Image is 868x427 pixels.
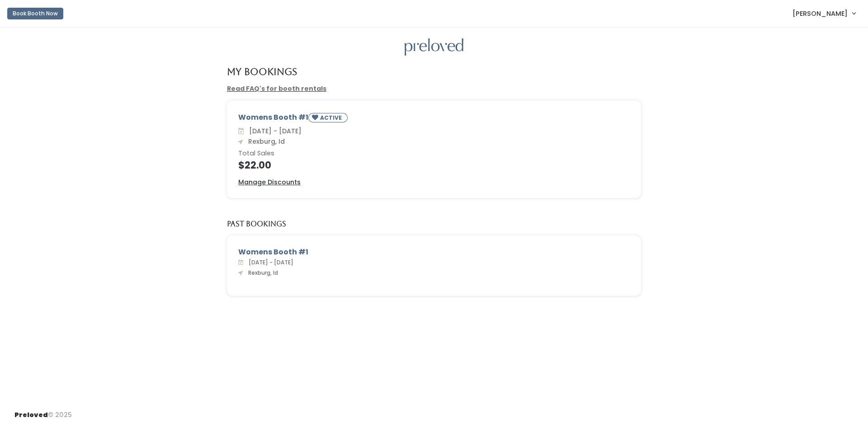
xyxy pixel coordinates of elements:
small: ACTIVE [320,114,344,122]
img: preloved logo [405,38,463,56]
u: Manage Discounts [238,178,301,187]
h6: Total Sales [238,150,630,157]
h5: Past Bookings [227,220,286,228]
a: Manage Discounts [238,178,301,187]
h4: My Bookings [227,66,297,77]
a: Book Booth Now [7,4,63,23]
div: © 2025 [14,403,72,420]
span: Preloved [14,410,48,419]
span: [DATE] - [DATE] [245,127,302,136]
a: [PERSON_NAME] [783,4,864,23]
span: [DATE] - [DATE] [245,258,293,266]
button: Book Booth Now [7,8,63,19]
span: Rexburg, Id [245,137,285,146]
span: [PERSON_NAME] [793,9,848,19]
span: Rexburg, Id [245,269,278,277]
div: Womens Booth #1 [238,247,630,258]
div: Womens Booth #1 [238,112,630,126]
a: Read FAQ's for booth rentals [227,84,326,93]
h4: $22.00 [238,160,630,170]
